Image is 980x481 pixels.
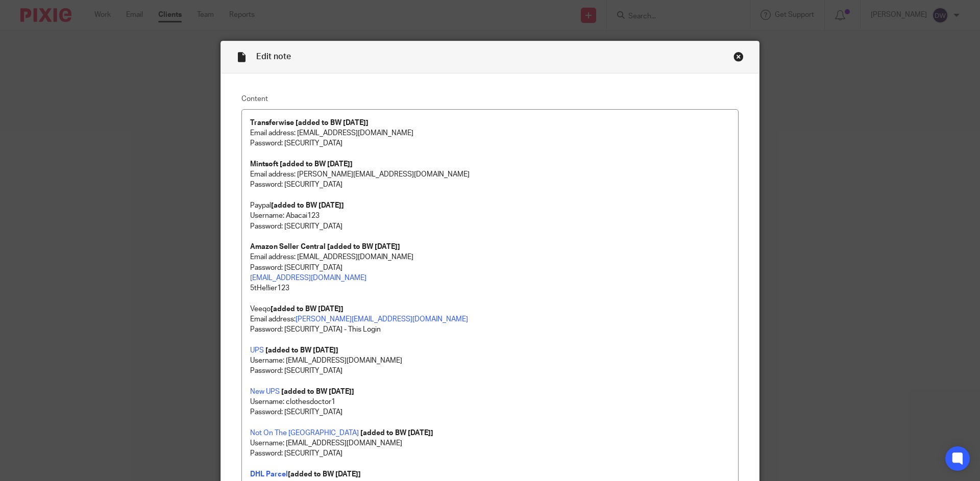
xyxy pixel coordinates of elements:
[733,52,744,62] div: Close this dialog window
[250,252,730,273] p: Email address: [EMAIL_ADDRESS][DOMAIN_NAME] Password: [SECURITY_DATA]
[296,316,468,323] a: [PERSON_NAME][EMAIL_ADDRESS][DOMAIN_NAME]
[250,119,369,126] strong: Transferwise [added to BW [DATE]]
[271,202,344,209] strong: [added to BW [DATE]]
[250,438,730,448] p: Username: [EMAIL_ADDRESS][DOMAIN_NAME]
[360,429,433,437] strong: [added to BW [DATE]]
[250,200,730,221] p: Paypal Username: Abacai123
[250,304,730,314] p: Veeqo
[250,366,730,376] p: Password: [SECURITY_DATA]
[250,356,730,366] p: Username: [EMAIL_ADDRESS][DOMAIN_NAME]
[250,347,264,354] a: UPS
[250,407,730,417] p: Password: [SECURITY_DATA]
[250,221,730,232] p: Password: [SECURITY_DATA]
[250,128,730,138] p: Email address: [EMAIL_ADDRESS][DOMAIN_NAME]
[271,306,344,313] strong: [added to BW [DATE]]
[288,471,361,478] strong: [added to BW [DATE]]
[256,53,291,61] span: Edit note
[250,243,400,250] strong: Amazon Seller Central [added to BW [DATE]]
[250,429,359,437] a: Not On The [GEOGRAPHIC_DATA]
[250,324,730,335] p: Password: [SECURITY_DATA] - This Login
[250,169,730,180] p: Email address: [PERSON_NAME][EMAIL_ADDRESS][DOMAIN_NAME]
[250,314,730,324] p: Email address:
[250,180,730,190] p: Password: [SECURITY_DATA]
[250,397,730,407] p: Username: clothesdoctor1
[250,283,730,293] p: 5tHe!!ier123
[265,347,338,354] strong: [added to BW [DATE]]
[250,161,278,168] strong: Mintsoft
[250,138,730,148] p: Password: [SECURITY_DATA]
[250,388,280,395] a: New UPS
[250,448,730,459] p: Password: [SECURITY_DATA]
[280,161,353,168] strong: [added to BW [DATE]]
[241,94,739,104] label: Content
[250,471,288,478] a: DHL Parcel
[250,274,366,282] a: [EMAIL_ADDRESS][DOMAIN_NAME]
[281,388,354,395] strong: [added to BW [DATE]]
